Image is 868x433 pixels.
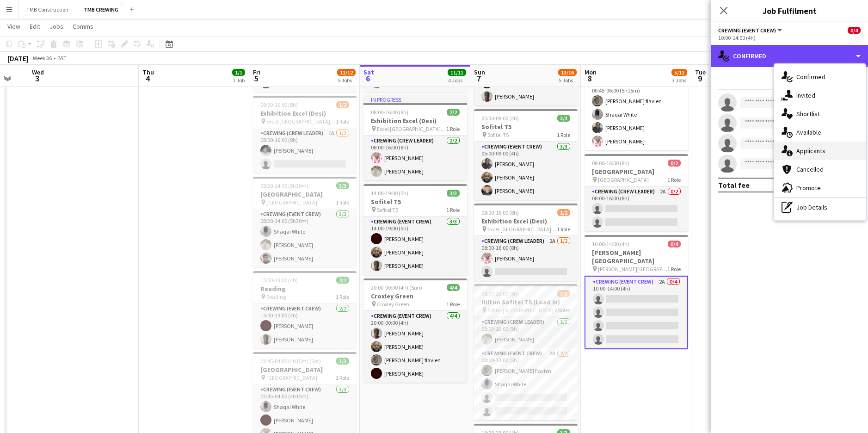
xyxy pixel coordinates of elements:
[336,293,349,300] span: 1 Role
[448,77,466,84] div: 4 Jobs
[474,348,578,420] app-card-role: Crewing (Event Crew)2A2/408:00-13:00 (5h)[PERSON_NAME] flavienShaqai White
[266,374,317,381] span: [GEOGRAPHIC_DATA]
[336,101,349,108] span: 1/2
[7,22,20,31] span: View
[447,190,460,197] span: 3/3
[557,131,570,138] span: 1 Role
[474,142,578,200] app-card-role: Crewing (Event Crew)3/305:00-09:00 (4h)[PERSON_NAME][PERSON_NAME][PERSON_NAME]
[598,176,649,183] span: [GEOGRAPHIC_DATA]
[668,160,681,167] span: 0/2
[557,209,570,216] span: 1/2
[253,68,260,76] span: Fri
[668,241,681,247] span: 0/4
[336,374,349,381] span: 1 Role
[446,301,460,308] span: 1 Role
[481,115,519,122] span: 05:00-09:00 (4h)
[363,136,467,180] app-card-role: Crewing (Crew Leader)2/208:00-16:00 (8h)[PERSON_NAME][PERSON_NAME]
[585,276,688,349] app-card-role: Crewing (Event Crew)2A0/410:00-14:00 (4h)
[559,77,576,84] div: 5 Jobs
[718,27,783,34] button: Crewing (Event Crew)
[796,73,825,81] span: Confirmed
[336,118,349,125] span: 1 Role
[253,128,357,173] app-card-role: Crewing (Crew Leader)1A1/208:00-16:00 (8h)[PERSON_NAME]
[49,22,63,31] span: Jobs
[46,20,67,32] a: Jobs
[585,167,688,176] h3: [GEOGRAPHIC_DATA]
[252,73,260,84] span: 5
[481,290,519,297] span: 08:00-13:00 (5h)
[336,358,349,365] span: 3/3
[672,77,687,84] div: 3 Jobs
[363,184,467,275] div: 14:00-19:00 (5h)3/3Sofitel T5 Sofitel T51 RoleCrewing (Event Crew)3/314:00-19:00 (5h)[PERSON_NAME...
[363,68,374,76] span: Sat
[592,160,629,167] span: 08:00-16:00 (8h)
[141,73,154,84] span: 4
[253,177,357,267] app-job-card: 08:30-14:00 (5h30m)3/3[GEOGRAPHIC_DATA] [GEOGRAPHIC_DATA]1 RoleCrewing (Event Crew)3/308:30-14:00...
[694,73,706,84] span: 9
[585,235,688,349] app-job-card: 10:00-14:00 (4h)0/4[PERSON_NAME][GEOGRAPHIC_DATA] [PERSON_NAME][GEOGRAPHIC_DATA]1 RoleCrewing (Ev...
[4,20,24,32] a: View
[474,236,578,281] app-card-role: Crewing (Crew Leader)2A1/208:00-16:00 (8h)[PERSON_NAME]
[336,277,349,284] span: 2/2
[718,180,750,190] div: Total fee
[363,117,467,125] h3: Exhibition Excel (Desi)
[76,0,126,19] button: TMB CREWING
[336,199,349,206] span: 1 Role
[363,278,467,383] div: 20:00-00:00 (4h) (Sun)4/4Croxley Green Croxley Green1 RoleCrewing (Event Crew)4/420:00-00:00 (4h)...
[448,69,466,76] span: 11/11
[371,284,422,291] span: 20:00-00:00 (4h) (Sun)
[253,271,357,348] app-job-card: 15:00-19:00 (4h)2/2Reading Reading1 RoleCrewing (Event Crew)2/215:00-19:00 (4h)[PERSON_NAME][PERS...
[69,20,97,32] a: Comms
[26,20,44,32] a: Edit
[481,209,519,216] span: 08:00-16:00 (8h)
[232,69,245,76] span: 1/1
[266,293,286,300] span: Reading
[474,317,578,348] app-card-role: Crewing (Crew Leader)1/108:00-13:00 (5h)[PERSON_NAME]
[377,125,446,132] span: Excel [GEOGRAPHIC_DATA] ( [GEOGRAPHIC_DATA])
[796,165,824,173] span: Cancelled
[336,182,349,189] span: 3/3
[848,27,861,34] span: 0/4
[474,109,578,200] div: 05:00-09:00 (4h)3/3Sofitel T5 Sofitel T51 RoleCrewing (Event Crew)3/305:00-09:00 (4h)[PERSON_NAME...
[377,301,409,308] span: Croxley Green
[557,226,570,233] span: 1 Role
[585,79,688,150] app-card-role: Crewing (Event Crew)4/400:45-06:00 (5h15m)[PERSON_NAME] flavienShaqai White[PERSON_NAME][PERSON_N...
[487,226,557,233] span: Excel [GEOGRAPHIC_DATA] ( [GEOGRAPHIC_DATA])
[711,45,868,67] div: Confirmed
[667,176,681,183] span: 1 Role
[363,198,467,206] h3: Sofitel T5
[266,199,317,206] span: [GEOGRAPHIC_DATA]
[266,118,336,125] span: Excel [GEOGRAPHIC_DATA] ( [GEOGRAPHIC_DATA])
[774,198,866,216] div: Job Details
[796,147,825,155] span: Applicants
[447,284,460,291] span: 4/4
[253,109,357,118] h3: Exhibition Excel (Desi)
[474,204,578,281] app-job-card: 08:00-16:00 (8h)1/2Exhibition Excel (Desi) Excel [GEOGRAPHIC_DATA] ( [GEOGRAPHIC_DATA])1 RoleCrew...
[592,241,629,247] span: 10:00-14:00 (4h)
[253,285,357,293] h3: Reading
[473,73,485,84] span: 7
[57,55,67,62] div: BST
[585,186,688,231] app-card-role: Crewing (Crew Leader)2A0/208:00-16:00 (8h)
[667,266,681,272] span: 1 Role
[73,22,93,31] span: Comms
[487,307,554,314] span: Sofitel [GEOGRAPHIC_DATA]
[363,96,467,180] app-job-card: In progress08:00-16:00 (8h)2/2Exhibition Excel (Desi) Excel [GEOGRAPHIC_DATA] ( [GEOGRAPHIC_DATA]...
[7,54,29,63] div: [DATE]
[796,128,821,136] span: Available
[233,77,245,84] div: 1 Job
[142,68,154,76] span: Thu
[363,216,467,275] app-card-role: Crewing (Event Crew)3/314:00-19:00 (5h)[PERSON_NAME][PERSON_NAME][PERSON_NAME]
[718,27,776,34] span: Crewing (Event Crew)
[585,68,597,76] span: Mon
[377,206,398,213] span: Sofitel T5
[363,96,467,103] div: In progress
[338,77,355,84] div: 5 Jobs
[19,0,76,19] button: TMB Construction
[474,298,578,306] h3: Hilton Sofitel T5 (Load In)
